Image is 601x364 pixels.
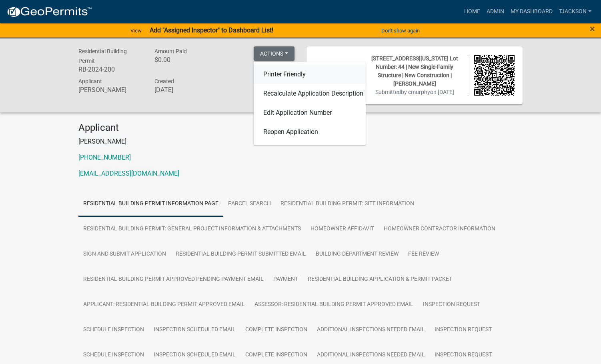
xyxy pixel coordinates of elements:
span: Applicant [78,78,102,84]
span: × [590,23,595,34]
span: Created [154,78,174,84]
h6: [DATE] [154,86,218,94]
a: Reopen Application [254,122,366,142]
a: TJackson [556,4,595,19]
a: Residential Building Permit Approved Pending Payment Email [78,267,268,292]
a: Residential Building Permit: General Project Information & Attachments [78,216,306,242]
a: Fee Review [403,242,444,267]
a: Additional Inspections Needed Email [312,317,430,343]
a: Edit Application Number [254,103,366,122]
h6: $0.00 [154,56,218,64]
button: Don't show again [378,24,423,37]
a: Residential Building Permit: Site Information [276,191,419,217]
a: Residential Building Permit Submitted Email [171,242,311,267]
span: Residential Building Permit [78,48,127,64]
span: by cmurphy [401,89,430,95]
div: Actions [254,62,366,145]
a: My Dashboard [507,4,556,19]
a: Homeowner Affidavit [306,216,379,242]
span: [STREET_ADDRESS][US_STATE] Lot Number: 44 | New Single-Family Structure | New Construction | [PER... [371,55,458,87]
a: Inspection Scheduled Email [149,317,240,343]
h4: Applicant [78,122,523,134]
button: Close [590,24,595,34]
a: Printer Friendly [254,65,366,84]
a: Inspection Request [418,292,485,318]
a: Residential Building Application & Permit Packet [303,267,457,292]
p: [PERSON_NAME] [78,137,523,146]
a: Inspection Request [430,317,497,343]
strong: Add "Assigned Inspector" to Dashboard List! [150,26,273,34]
a: Assessor: Residential Building Permit Approved Email [250,292,418,318]
a: Recalculate Application Description [254,84,366,103]
a: Payment [268,267,303,292]
h6: RB-2024-200 [78,66,142,73]
a: Homeowner Contractor Information [379,216,500,242]
a: [PHONE_NUMBER] [78,154,131,161]
a: Building Department Review [311,242,403,267]
span: Amount Paid [154,48,187,54]
a: Home [461,4,483,19]
a: [EMAIL_ADDRESS][DOMAIN_NAME] [78,170,179,177]
a: Parcel search [223,191,276,217]
a: View [127,24,145,37]
img: QR code [474,55,515,96]
button: Actions [254,46,294,61]
a: Residential Building Permit Information Page [78,191,223,217]
span: Submitted on [DATE] [375,89,454,95]
a: Sign and Submit Application [78,242,171,267]
h6: [PERSON_NAME] [78,86,142,94]
a: Applicant: Residential Building Permit Approved Email [78,292,250,318]
a: Complete Inspection [240,317,312,343]
a: Schedule Inspection [78,317,149,343]
a: Admin [483,4,507,19]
